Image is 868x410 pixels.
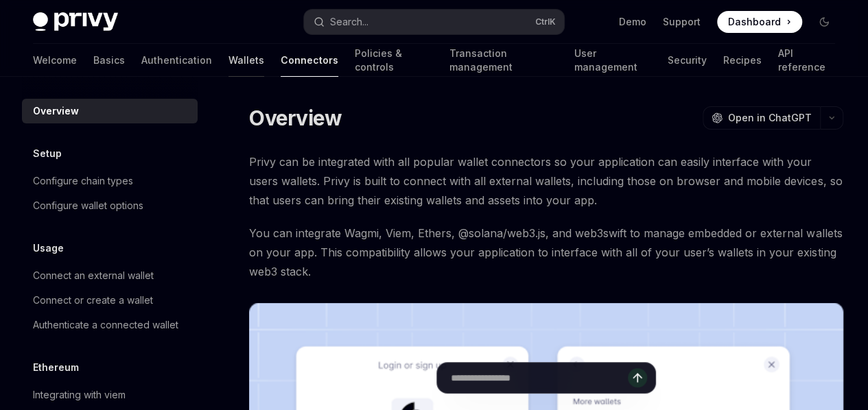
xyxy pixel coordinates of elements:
span: Privy can be integrated with all popular wallet connectors so your application can easily interfa... [249,152,843,210]
a: Recipes [723,44,762,77]
div: Connect an external wallet [33,267,154,284]
img: dark logo [33,12,118,32]
a: Demo [619,15,646,29]
button: Open in ChatGPT [703,106,820,130]
a: Wallets [228,44,264,77]
a: Integrating with viem [22,383,198,407]
button: Toggle dark mode [813,11,835,33]
a: Authentication [141,44,212,77]
span: Dashboard [728,15,781,29]
a: Policies & controls [355,44,433,77]
div: Integrating with viem [33,387,126,403]
div: Connect or create a wallet [33,292,153,309]
h5: Ethereum [33,359,79,376]
a: Overview [22,99,198,123]
button: Search...CtrlK [304,10,564,34]
button: Send message [628,368,647,387]
h5: Usage [33,240,64,256]
a: Authenticate a connected wallet [22,313,198,337]
a: Welcome [33,44,77,77]
span: You can integrate Wagmi, Viem, Ethers, @solana/web3.js, and web3swift to manage embedded or exter... [249,224,843,281]
a: Transaction management [449,44,558,77]
a: Security [668,44,707,77]
a: Basics [93,44,125,77]
h5: Setup [33,145,62,162]
div: Configure wallet options [33,197,143,214]
a: Connect an external wallet [22,263,198,288]
div: Configure chain types [33,173,133,189]
a: Connectors [281,44,338,77]
div: Overview [33,103,79,119]
input: Ask a question... [451,363,628,393]
a: Dashboard [717,11,802,33]
div: Search... [330,14,368,30]
div: Authenticate a connected wallet [33,317,178,333]
span: Open in ChatGPT [728,111,812,125]
a: Configure wallet options [22,193,198,218]
a: Configure chain types [22,169,198,193]
a: User management [574,44,651,77]
a: Connect or create a wallet [22,288,198,313]
h1: Overview [249,106,342,130]
span: Ctrl K [535,16,556,27]
a: API reference [778,44,835,77]
a: Support [663,15,701,29]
